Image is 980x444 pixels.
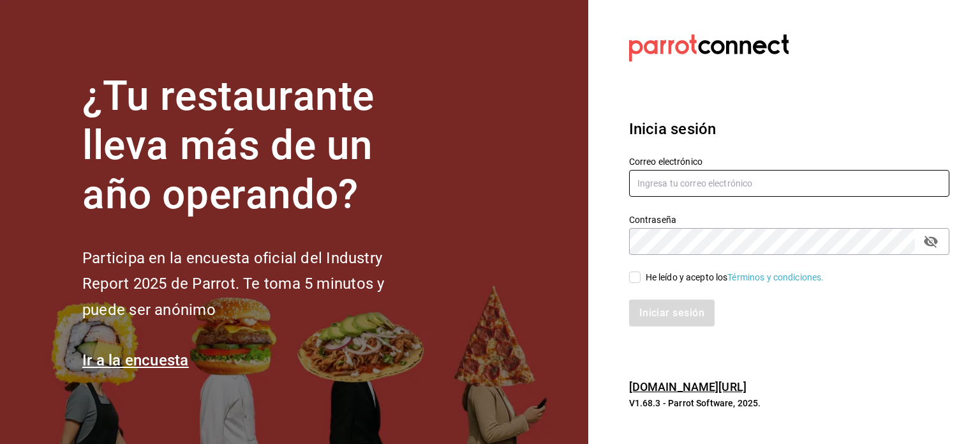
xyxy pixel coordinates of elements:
a: Ir a la encuesta [82,351,189,369]
label: Contraseña [629,215,949,224]
a: [DOMAIN_NAME][URL] [629,380,746,394]
h2: Participa en la encuesta oficial del Industry Report 2025 de Parrot. Te toma 5 minutos y puede se... [82,245,427,323]
div: He leído y acepto los [646,271,824,284]
h3: Inicia sesión [629,118,949,141]
h1: ¿Tu restaurante lleva más de un año operando? [82,72,427,219]
button: passwordField [920,231,942,252]
a: Términos y condiciones. [727,272,824,282]
label: Correo electrónico [629,157,949,166]
input: Ingresa tu correo electrónico [629,170,949,197]
p: V1.68.3 - Parrot Software, 2025. [629,397,949,410]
